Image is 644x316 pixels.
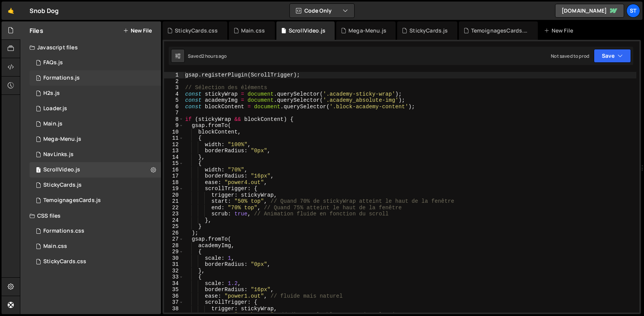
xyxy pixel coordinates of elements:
[164,160,184,167] div: 15
[43,228,84,235] div: Formations.css
[164,179,184,186] div: 18
[164,97,184,104] div: 5
[164,186,184,192] div: 19
[348,27,386,34] div: Mega-Menu.js
[43,182,82,189] div: StickyCards.js
[555,4,624,18] a: [DOMAIN_NAME]
[30,86,161,101] div: 16673/45490.js
[30,26,43,35] h2: Files
[43,121,62,127] div: Main.js
[626,4,640,18] a: St
[544,27,576,34] div: New File
[164,148,184,154] div: 13
[43,136,81,143] div: Mega-Menu.js
[290,4,354,18] button: Code Only
[43,258,86,265] div: StickyCards.css
[164,91,184,98] div: 4
[164,142,184,148] div: 12
[164,192,184,199] div: 20
[164,135,184,142] div: 11
[164,243,184,249] div: 28
[164,154,184,161] div: 14
[164,249,184,255] div: 29
[164,236,184,243] div: 27
[164,268,184,274] div: 32
[164,255,184,262] div: 30
[20,40,161,55] div: Javascript files
[164,85,184,91] div: 3
[164,287,184,293] div: 35
[471,27,529,34] div: TemoignagesCards.js
[30,116,161,132] div: 16673/45489.js
[36,76,41,82] span: 1
[30,55,161,70] div: 16673/45803.js
[551,53,589,59] div: Not saved to prod
[164,223,184,230] div: 25
[164,198,184,205] div: 21
[164,261,184,268] div: 31
[43,151,74,158] div: NavLinks.js
[409,27,448,34] div: StickyCards.js
[164,72,184,78] div: 1
[164,293,184,300] div: 36
[289,27,325,34] div: ScrollVideo.js
[20,208,161,223] div: CSS files
[43,105,67,112] div: Loader.js
[175,27,218,34] div: StickyCards.css
[164,211,184,217] div: 23
[30,70,161,86] div: 16673/45493.js
[30,254,161,269] div: 16673/45832.css
[164,306,184,312] div: 38
[43,243,67,250] div: Main.css
[36,168,41,174] span: 1
[43,59,63,66] div: FAQs.js
[164,78,184,85] div: 2
[30,132,161,147] div: 16673/45804.js
[164,116,184,123] div: 8
[164,230,184,236] div: 26
[30,178,161,193] div: 16673/45831.js
[164,274,184,280] div: 33
[594,49,631,63] button: Save
[43,197,101,204] div: TemoignagesCards.js
[30,6,59,15] div: Snob Dog
[30,223,161,239] div: 16673/45495.css
[30,101,161,116] div: 16673/45801.js
[164,205,184,211] div: 22
[43,166,80,173] div: ScrollVideo.js
[164,167,184,173] div: 16
[164,104,184,110] div: 6
[30,162,161,178] div: 16673/45844.js
[164,280,184,287] div: 34
[164,299,184,306] div: 37
[2,2,20,20] a: 🤙
[43,75,80,81] div: Formations.js
[30,147,161,162] div: 16673/45522.js
[43,90,60,97] div: H2s.js
[202,53,227,59] div: 2 hours ago
[164,122,184,129] div: 9
[30,239,161,254] div: 16673/45521.css
[188,53,227,59] div: Saved
[164,129,184,135] div: 10
[30,193,161,208] div: 16673/45899.js
[164,173,184,179] div: 17
[123,28,152,34] button: New File
[164,217,184,224] div: 24
[164,110,184,116] div: 7
[241,27,265,34] div: Main.css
